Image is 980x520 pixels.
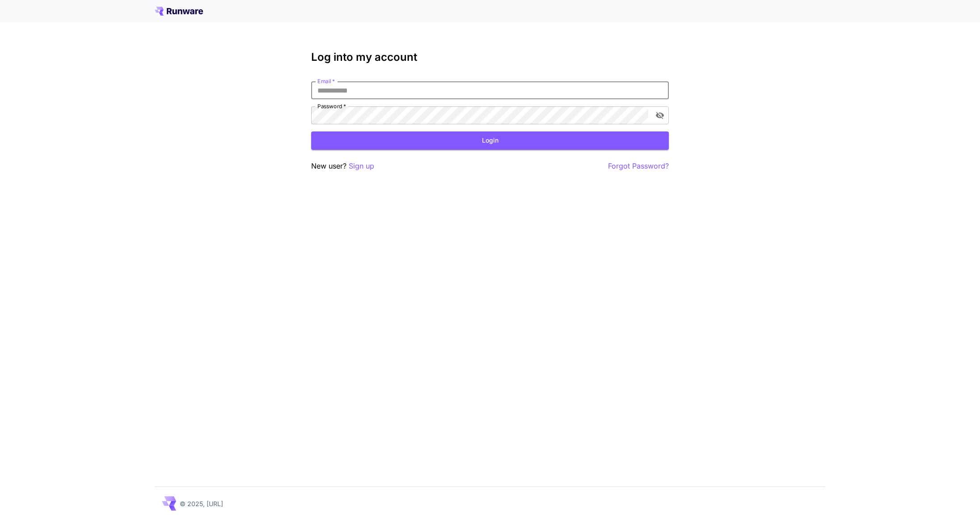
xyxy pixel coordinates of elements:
p: © 2025, [URL] [180,499,223,508]
button: Sign up [349,161,374,172]
button: Login [311,131,669,150]
h3: Log into my account [311,51,669,63]
label: Password [317,102,346,110]
button: toggle password visibility [652,107,668,123]
p: New user? [311,161,374,172]
button: Forgot Password? [608,161,669,172]
label: Email [317,77,335,85]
